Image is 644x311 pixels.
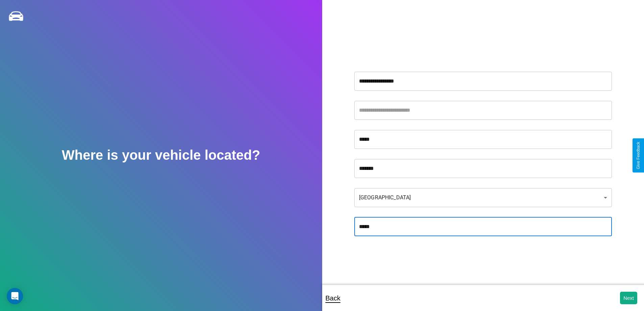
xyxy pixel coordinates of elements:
[354,188,612,207] div: [GEOGRAPHIC_DATA]
[7,288,23,304] div: Open Intercom Messenger
[326,292,340,304] p: Back
[636,142,641,169] div: Give Feedback
[620,292,637,304] button: Next
[62,148,260,163] h2: Where is your vehicle located?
